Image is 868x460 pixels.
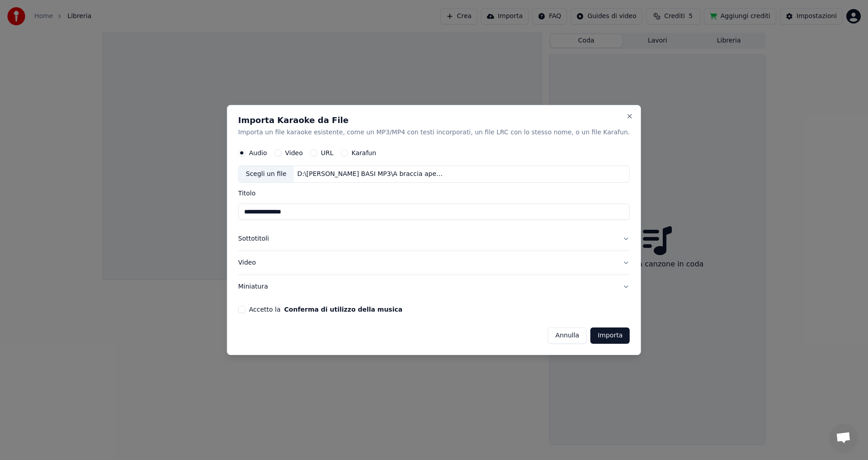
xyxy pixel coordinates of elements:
p: Importa un file karaoke esistente, come un MP3/MP4 con testi incorporati, un file LRC con lo stes... [238,128,630,137]
h2: Importa Karaoke da File [238,116,630,124]
div: D:\[PERSON_NAME] BASI MP3\A braccia aperte.mp3 [294,170,448,179]
button: Miniatura [238,275,630,299]
div: Scegli un file [239,166,294,183]
label: Video [285,150,303,156]
label: Audio [249,150,267,156]
button: Sottotitoli [238,228,630,251]
button: Accetto la [284,306,403,313]
label: Accetto la [249,306,402,313]
button: Video [238,251,630,275]
button: Annulla [548,327,587,344]
button: Importa [590,327,630,344]
label: Karafun [352,150,377,156]
label: Titolo [238,190,630,197]
label: URL [321,150,334,156]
